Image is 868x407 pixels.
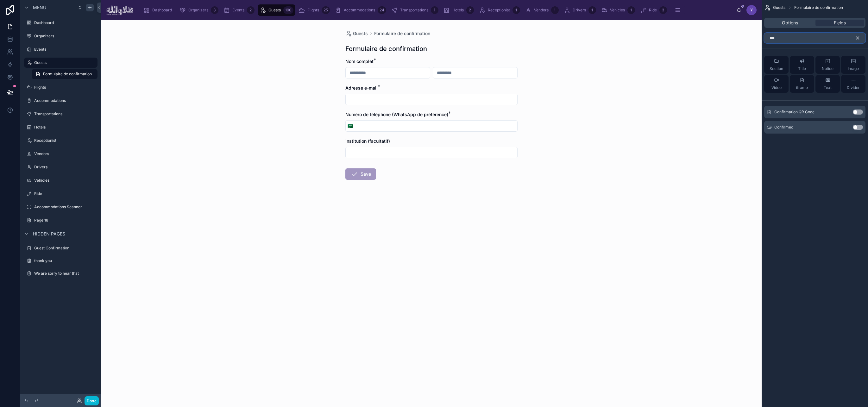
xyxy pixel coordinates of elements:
[232,8,244,13] span: Events
[466,6,474,14] div: 2
[24,175,97,185] a: Vehicles
[34,20,96,25] label: Dashboard
[34,165,96,170] label: Drivers
[24,96,97,106] a: Accommodations
[562,4,598,16] a: Drivers1
[848,66,859,71] span: Image
[34,125,96,130] label: Hotels
[345,30,368,37] a: Guests
[34,34,96,39] label: Organizers
[353,30,368,37] span: Guests
[649,8,657,13] span: Ride
[24,215,97,225] a: Page 18
[750,8,753,13] span: Y
[283,6,293,14] div: 190
[24,122,97,132] a: Hotels
[33,231,65,237] span: Hidden pages
[834,20,846,26] span: Fields
[34,258,96,263] label: thank you
[798,66,806,71] span: Title
[773,5,785,10] span: Guests
[34,218,96,223] label: Page 18
[345,85,378,91] span: Adresse e-mail
[24,256,97,266] a: thank you
[774,110,815,115] span: Confirmation QR Code
[24,44,97,54] a: Events
[824,85,832,90] span: Text
[24,149,97,159] a: Vendors
[488,8,510,13] span: Receptionist
[400,8,428,13] span: Transportations
[34,204,96,210] label: Accommodations Scanner
[34,47,96,52] label: Events
[790,75,814,93] button: iframe
[24,109,97,119] a: Transportations
[774,125,793,130] span: Confirmed
[188,8,208,13] span: Organizers
[764,75,789,93] button: Video
[599,4,637,16] a: Vehicles1
[378,6,386,14] div: 24
[24,18,97,28] a: Dashboard
[333,4,388,16] a: Accommodations24
[142,4,176,16] a: Dashboard
[34,60,94,65] label: Guests
[588,6,596,14] div: 1
[389,4,440,16] a: Transportations1
[815,56,840,74] button: Notice
[782,20,798,26] span: Options
[815,75,840,93] button: Text
[764,56,789,74] button: Section
[138,3,736,17] div: scrollable content
[34,151,96,156] label: Vendors
[178,4,220,16] a: Organizers3
[43,72,92,77] span: Formulaire de confirmation
[534,8,549,13] span: Vendors
[841,56,865,74] button: Image
[247,6,255,14] div: 2
[34,111,96,116] label: Transportations
[34,85,96,90] label: Flights
[346,120,355,132] button: Select Button
[24,202,97,212] a: Accommodations Scanner
[258,4,295,16] a: Guests190
[34,246,96,251] label: Guest Confirmation
[442,4,476,16] a: Hotels2
[32,69,97,79] a: Formulaire de confirmation
[24,268,97,279] a: We are sorry to hear that
[345,59,374,64] span: Nom complet
[34,271,96,276] label: We are sorry to hear that
[211,6,218,14] div: 3
[374,30,430,37] a: Formulaire de confirmation
[322,6,330,14] div: 25
[627,6,635,14] div: 1
[24,31,97,41] a: Organizers
[771,85,782,90] span: Video
[610,8,625,13] span: Vehicles
[573,8,586,13] span: Drivers
[24,162,97,172] a: Drivers
[24,58,97,68] a: Guests
[790,56,814,74] button: Title
[33,4,46,11] span: Menu
[24,189,97,199] a: Ride
[24,82,97,92] a: Flights
[297,4,332,16] a: Flights25
[551,6,559,14] div: 1
[106,5,133,15] img: App logo
[431,6,438,14] div: 1
[452,8,464,13] span: Hotels
[152,8,172,13] span: Dashboard
[345,138,390,144] span: institution (facultatif)
[268,8,281,13] span: Guests
[344,8,375,13] span: Accommodations
[638,4,669,16] a: Ride3
[34,98,96,103] label: Accommodations
[770,66,783,71] span: Section
[34,138,96,143] label: Receptionist
[222,4,256,16] a: Events2
[24,243,97,253] a: Guest Confirmation
[348,123,353,129] span: 🇸🇦
[794,5,843,10] span: Formulaire de confirmation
